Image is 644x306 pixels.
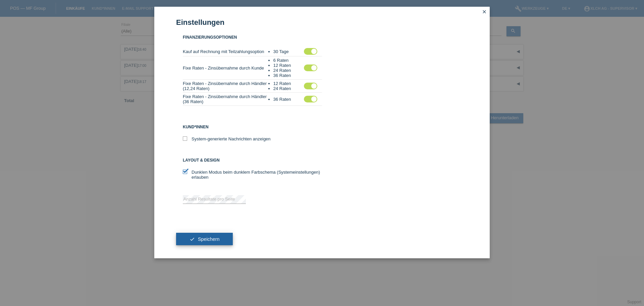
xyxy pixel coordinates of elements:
a: close [480,8,489,16]
li: 36 Raten [273,97,304,102]
h3: Kund*innen [183,125,322,130]
li: 36 Raten [273,73,304,78]
label: System-generierte Nachrichten anzeigen [183,136,271,141]
h3: Finanzierungsoptionen [183,35,322,40]
button: check Speichern [176,233,233,246]
li: 6 Raten [273,58,304,63]
li: 24 Raten [273,86,304,91]
i: check [190,236,195,242]
h3: Layout & Design [183,158,322,163]
li: 24 Raten [273,68,304,73]
span: Speichern [198,236,219,242]
h1: Einstellungen [176,18,468,27]
td: Kauf auf Rechnung mit Teilzahlungsoption [183,47,273,56]
td: Fixe Raten - Zinsübernahme durch Händler (12,24 Raten) [183,80,273,93]
td: Fixe Raten - Zinsübernahme durch Händler (36 Raten) [183,93,273,106]
td: Fixe Raten - Zinsübernahme durch Kunde [183,56,273,80]
label: Dunklen Modus beim dunklem Farbschema (Systemeinstellungen) erlauben [183,170,322,180]
li: 12 Raten [273,81,304,86]
i: close [482,9,487,14]
li: 12 Raten [273,63,304,68]
li: 30 Tage [273,49,304,54]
